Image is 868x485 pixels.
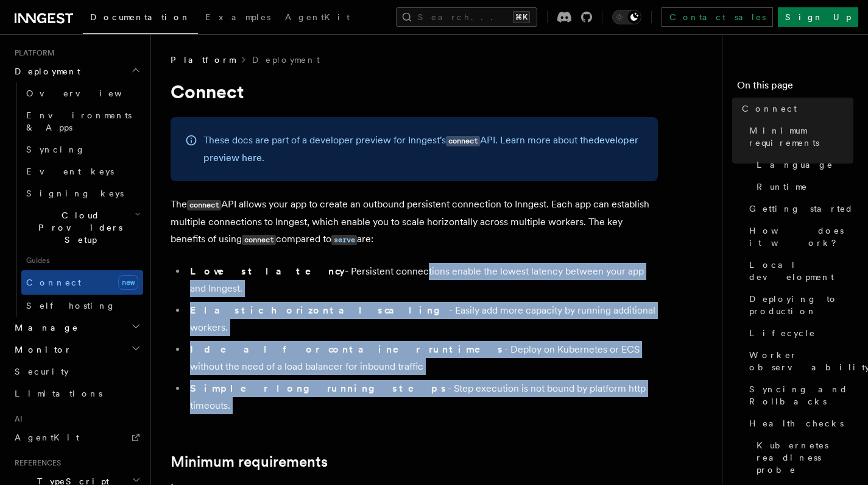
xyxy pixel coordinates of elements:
span: Connect [26,278,81,287]
span: AI [10,414,23,424]
span: Examples [205,12,270,22]
span: Local development [749,259,853,283]
a: Sign Up [778,7,858,27]
span: Overview [26,88,152,98]
a: Connectnew [21,270,143,295]
a: Examples [198,4,278,33]
span: Deploying to production [749,293,853,317]
span: Syncing and Rollbacks [749,383,853,408]
a: Runtime [752,176,853,198]
strong: Lowest latency [190,265,345,277]
span: AgentKit [15,433,79,442]
span: Cloud Providers Setup [21,209,135,246]
li: - Deploy on Kubernetes or ECS without the need of a load balancer for inbound traffic [186,341,658,375]
button: Toggle dark mode [612,10,641,24]
strong: Simpler long running steps [190,383,448,394]
a: Overview [21,82,143,104]
button: Deployment [10,60,143,82]
strong: Elastic horizontal scaling [190,304,449,316]
a: Limitations [10,383,143,404]
a: Security [10,361,143,383]
a: serve [331,233,357,245]
button: Manage [10,317,143,339]
span: Security [15,367,69,376]
a: Worker observability [744,344,853,378]
span: Monitor [10,343,72,356]
code: connect [446,136,480,146]
span: Signing keys [26,189,124,198]
span: References [10,458,61,468]
strong: Ideal for container runtimes [190,343,504,355]
li: - Step execution is not bound by platform http timeouts. [186,380,658,414]
code: serve [331,235,357,245]
code: connect [187,200,221,210]
a: Contact sales [662,7,773,27]
a: Lifecycle [744,322,853,344]
kbd: ⌘K [513,11,530,23]
div: Deployment [10,82,143,317]
span: Language [757,159,833,171]
a: How does it work? [744,220,853,254]
span: AgentKit [285,12,350,22]
li: - Easily add more capacity by running additional workers. [186,302,658,336]
span: Manage [10,322,79,334]
code: connect [242,235,276,245]
a: Syncing and Rollbacks [744,378,853,412]
span: Self hosting [26,301,116,311]
span: Runtime [757,181,808,193]
span: Guides [21,251,143,270]
span: Platform [171,54,235,66]
span: Lifecycle [749,327,816,339]
button: Cloud Providers Setup [21,204,143,251]
span: Health checks [749,417,844,429]
span: Documentation [90,12,191,22]
span: Kubernetes readiness probe [757,439,853,476]
span: Getting started [749,203,853,215]
h1: Connect [171,81,658,102]
button: Monitor [10,339,143,361]
a: Getting started [744,198,853,220]
span: Event keys [26,167,114,176]
a: AgentKit [10,426,143,448]
a: Connect [737,98,853,120]
a: Documentation [83,4,198,34]
a: Kubernetes readiness probe [752,434,853,481]
span: Connect [742,102,797,115]
li: - Persistent connections enable the lowest latency between your app and Inngest. [186,263,658,297]
a: Syncing [21,138,143,160]
a: Signing keys [21,182,143,204]
a: Language [752,154,853,176]
a: Health checks [744,412,853,434]
a: Minimum requirements [744,120,853,154]
a: Deploying to production [744,288,853,322]
a: AgentKit [278,4,357,33]
span: Limitations [15,389,102,398]
span: Environments & Apps [26,110,132,132]
span: Syncing [26,145,85,154]
a: Local development [744,254,853,288]
a: Environments & Apps [21,104,143,138]
h4: On this page [737,78,853,98]
span: Platform [10,48,55,58]
a: Event keys [21,160,143,182]
span: Deployment [10,65,80,77]
button: Search...⌘K [396,7,537,27]
span: Minimum requirements [749,124,853,149]
p: The API allows your app to create an outbound persistent connection to Inngest. Each app can esta... [171,196,658,248]
p: These docs are part of a developer preview for Inngest's API. Learn more about the . [203,132,643,167]
a: Deployment [252,54,320,66]
a: Minimum requirements [171,453,328,470]
span: new [118,275,138,290]
a: Self hosting [21,295,143,317]
span: How does it work? [749,225,853,249]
